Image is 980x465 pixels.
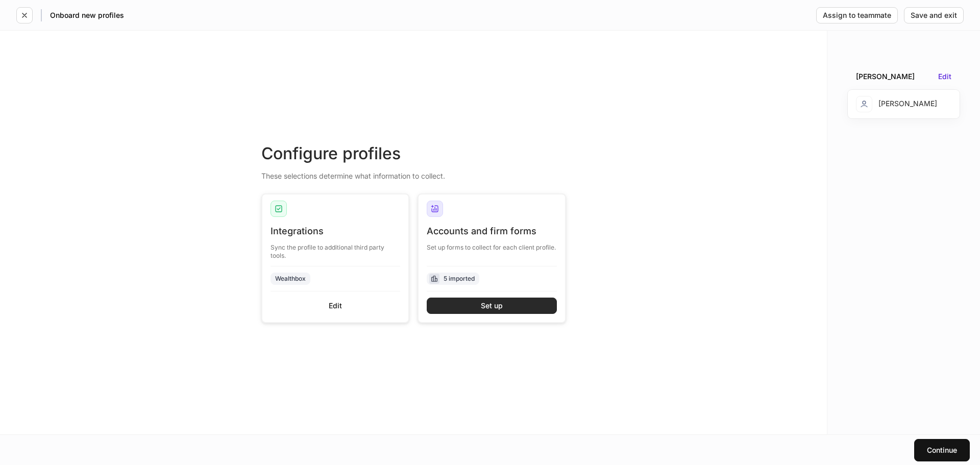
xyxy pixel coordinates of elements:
div: Configure profiles [261,142,566,165]
div: 5 imported [444,274,475,283]
div: Assign to teammate [823,12,891,19]
button: Continue [914,439,970,461]
div: [PERSON_NAME] [856,71,915,82]
div: Sync the profile to additional third party tools. [271,237,401,260]
button: Edit [938,73,951,80]
div: Edit [329,302,342,309]
div: Wealthbox [275,274,306,283]
button: Save and exit [904,7,964,23]
div: These selections determine what information to collect. [261,165,566,181]
div: Integrations [271,225,401,237]
div: Set up [481,302,503,309]
button: Set up [427,298,557,314]
div: Continue [927,447,957,454]
div: Accounts and firm forms [427,225,557,237]
button: Edit [271,298,401,314]
div: Save and exit [911,12,957,19]
button: Assign to teammate [816,7,898,23]
div: Set up forms to collect for each client profile. [427,237,557,252]
h5: Onboard new profiles [50,10,124,20]
div: [PERSON_NAME] [856,96,937,112]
